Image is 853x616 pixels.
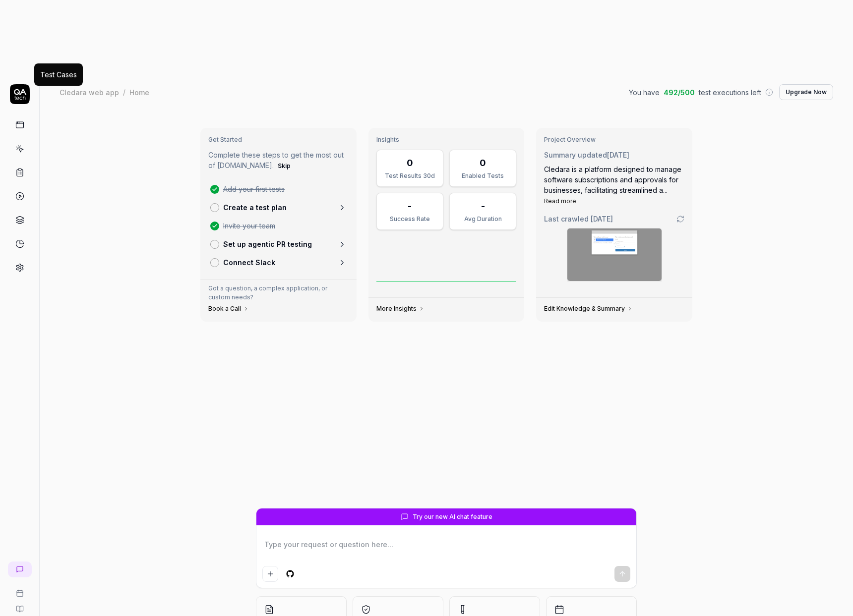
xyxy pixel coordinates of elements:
span: test executions left [699,87,761,98]
span: Try our new AI chat feature [413,512,492,521]
button: Read more [544,197,576,206]
a: Documentation [4,597,35,613]
p: Create a test plan [223,202,287,213]
div: Test Results 30d [383,171,437,180]
a: Connect Slack [206,253,351,272]
span: Summary updated [544,151,607,159]
time: [DATE] [607,151,629,159]
img: Screenshot [567,228,662,281]
div: - [481,199,485,213]
a: Set up agentic PR testing [206,235,351,253]
h3: Get Started [208,136,349,144]
button: Skip [276,160,293,172]
div: 0 [480,156,486,169]
a: Edit Knowledge & Summary [544,305,633,313]
a: More Insights [376,305,425,313]
a: Book a call with us [4,581,35,597]
a: Create a test plan [206,198,351,217]
h3: Insights [376,136,517,144]
p: Complete these steps to get the most out of [DOMAIN_NAME]. [208,150,349,172]
time: [DATE] [591,215,613,223]
div: Test Cases [40,69,77,80]
div: Home [129,87,149,97]
p: Set up agentic PR testing [223,239,312,249]
div: Success Rate [383,215,437,224]
div: 0 [407,156,413,169]
h3: Project Overview [544,136,684,144]
button: Add attachment [262,566,278,582]
button: Upgrade Now [779,84,833,100]
div: / [123,87,125,97]
div: Avg Duration [456,215,510,224]
div: - [408,199,412,213]
a: Go to crawling settings [676,215,684,223]
span: You have [629,87,660,98]
a: New conversation [8,561,32,577]
span: Cledara is a platform designed to manage software subscriptions and approvals for businesses, fac... [544,165,681,194]
p: Got a question, a complex application, or custom needs? [208,284,349,302]
div: Cledara web app [60,87,119,97]
a: Book a Call [208,305,249,313]
div: Enabled Tests [456,171,510,180]
p: Connect Slack [223,257,275,268]
span: 492 / 500 [664,87,695,98]
span: Last crawled [544,214,613,224]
